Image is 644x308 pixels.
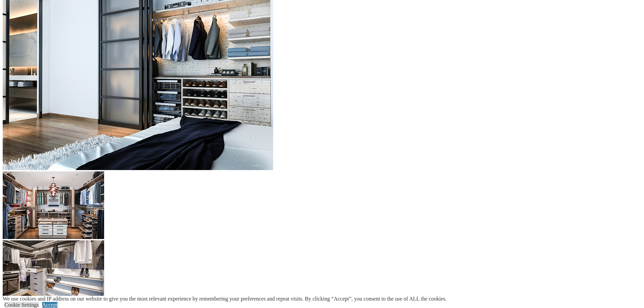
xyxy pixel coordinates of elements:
a: Cookie Settings [4,302,39,308]
a: Accept [42,302,57,308]
img: modern floating system with island in two tone melamine [3,171,104,239]
img: finesse white and woodgraine with black hardware [3,240,104,308]
div: We use cookies and IP address on our website to give you the most relevant experience by remember... [3,296,447,302]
